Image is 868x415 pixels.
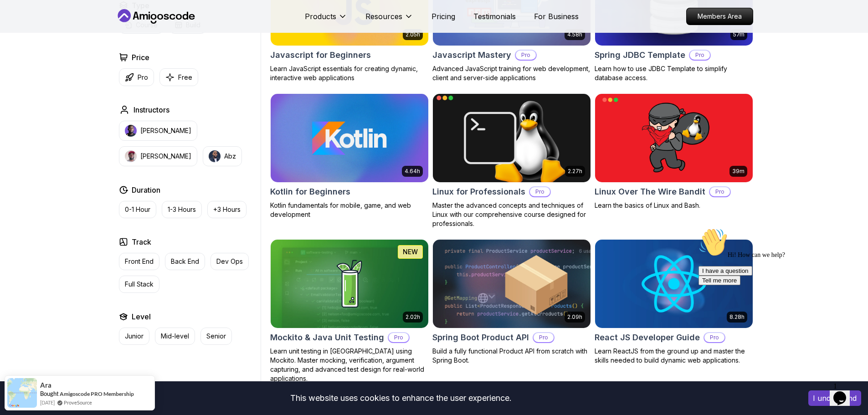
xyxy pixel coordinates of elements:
h2: Spring Boot Product API [432,331,529,344]
p: Pro [534,333,554,342]
button: Pro [119,68,154,86]
span: Bought [40,390,59,397]
p: Build a fully functional Product API from scratch with Spring Boot. [432,347,591,365]
p: Front End [125,257,154,266]
img: Spring Boot Product API card [433,240,591,328]
h2: React JS Developer Guide [595,331,700,344]
p: 57m [733,31,745,38]
button: 1-3 Hours [162,201,202,218]
p: Master the advanced concepts and techniques of Linux with our comprehensive course designed for p... [432,201,591,228]
button: instructor img[PERSON_NAME] [119,121,197,141]
img: Linux for Professionals card [429,92,594,184]
button: Mid-level [155,328,195,345]
p: Kotlin fundamentals for mobile, game, and web development [270,201,429,219]
h2: Spring JDBC Template [595,49,685,61]
h2: Javascript for Beginners [270,49,371,61]
h2: Mockito & Java Unit Testing [270,331,384,344]
p: Pro [138,73,148,82]
p: 4.64h [405,168,420,175]
p: Learn the basics of Linux and Bash. [595,201,753,210]
p: Resources [365,11,402,22]
button: Dev Ops [211,253,249,270]
img: :wave: [4,4,33,33]
iframe: chat widget [830,379,859,406]
p: Mid-level [161,332,189,341]
p: Abz [224,152,236,161]
p: Junior [125,332,144,341]
p: 0-1 Hour [125,205,150,214]
p: 2.09h [567,313,582,321]
button: Junior [119,328,149,345]
p: NEW [403,247,418,256]
h2: Price [132,52,149,63]
button: Full Stack [119,276,159,293]
span: Hi! How can we help? [4,27,90,34]
img: Kotlin for Beginners card [271,94,428,182]
p: Pro [516,51,536,60]
div: 👋Hi! How can we help?I have a questionTell me more [4,4,168,61]
p: Free [178,73,192,82]
img: provesource social proof notification image [7,378,37,408]
p: Members Area [687,8,753,25]
p: Full Stack [125,280,154,289]
h2: Linux Over The Wire Bandit [595,185,705,198]
button: Tell me more [4,51,46,61]
button: instructor imgAbz [203,146,242,166]
p: 39m [732,168,745,175]
p: Learn ReactJS from the ground up and master the skills needed to build dynamic web applications. [595,347,753,365]
p: [PERSON_NAME] [140,126,191,135]
p: Pro [530,187,550,196]
p: [PERSON_NAME] [140,152,191,161]
button: 0-1 Hour [119,201,156,218]
a: For Business [534,11,579,22]
p: 2.05h [406,31,420,38]
span: Ara [40,381,51,389]
iframe: chat widget [695,224,859,374]
h2: Kotlin for Beginners [270,185,350,198]
button: Senior [200,328,232,345]
h2: Duration [132,184,160,195]
p: Pro [690,51,710,60]
p: Learn JavaScript essentials for creating dynamic, interactive web applications [270,64,429,82]
a: Spring Boot Product API card2.09hSpring Boot Product APIProBuild a fully functional Product API f... [432,239,591,365]
button: Front End [119,253,159,270]
a: Pricing [431,11,455,22]
img: Mockito & Java Unit Testing card [271,240,428,328]
p: Senior [206,332,226,341]
a: Testimonials [473,11,516,22]
button: Free [159,68,198,86]
button: Resources [365,11,413,29]
a: React JS Developer Guide card8.28hReact JS Developer GuideProLearn ReactJS from the ground up and... [595,239,753,365]
button: I have a question [4,42,57,51]
p: +3 Hours [213,205,241,214]
a: Kotlin for Beginners card4.64hKotlin for BeginnersKotlin fundamentals for mobile, game, and web d... [270,93,429,219]
p: 2.02h [406,313,420,321]
h2: Javascript Mastery [432,49,511,61]
h2: Linux for Professionals [432,185,525,198]
p: Products [305,11,336,22]
a: ProveSource [64,399,92,406]
a: Amigoscode PRO Membership [60,390,134,397]
button: Accept cookies [808,390,861,406]
p: Learn how to use JDBC Template to simplify database access. [595,64,753,82]
p: Learn unit testing in [GEOGRAPHIC_DATA] using Mockito. Master mocking, verification, argument cap... [270,347,429,383]
a: Mockito & Java Unit Testing card2.02hNEWMockito & Java Unit TestingProLearn unit testing in [GEOG... [270,239,429,383]
h2: Instructors [134,104,169,115]
img: instructor img [209,150,221,162]
h2: Level [132,311,151,322]
a: Linux Over The Wire Bandit card39mLinux Over The Wire BanditProLearn the basics of Linux and Bash. [595,93,753,210]
img: instructor img [125,125,137,137]
h2: Track [132,236,151,247]
p: Dev Ops [216,257,243,266]
img: React JS Developer Guide card [595,240,753,328]
img: Linux Over The Wire Bandit card [595,94,753,182]
span: [DATE] [40,399,55,406]
p: Back End [171,257,199,266]
p: 2.27h [568,168,582,175]
button: Back End [165,253,205,270]
button: instructor img[PERSON_NAME] [119,146,197,166]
